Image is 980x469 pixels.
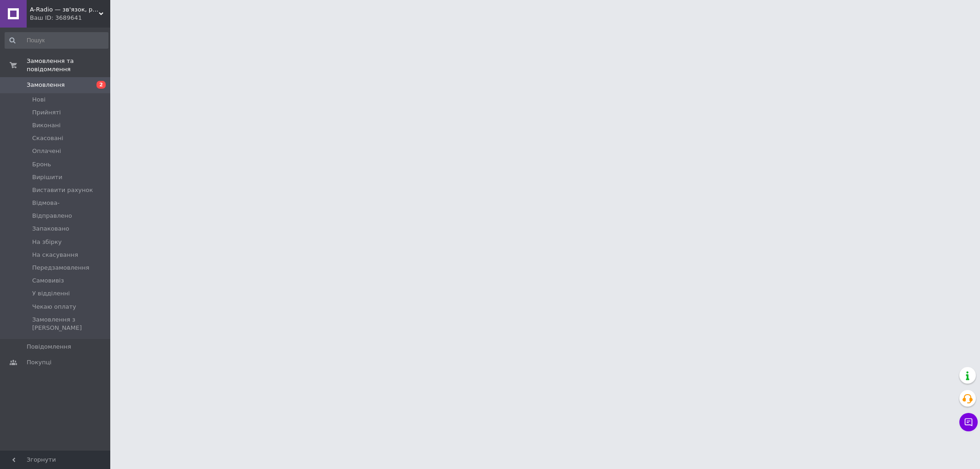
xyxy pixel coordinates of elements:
span: Оплачені [32,147,61,155]
span: Нові [32,96,45,104]
span: Вирішити [32,173,62,181]
span: Покупці [27,358,51,367]
span: Відмова- [32,199,60,207]
span: У відділенні [32,289,70,298]
span: Замовлення та повідомлення [27,57,110,73]
span: Прийняті [32,108,61,117]
span: 2 [96,81,106,89]
span: A-Radio — зв'язок, радіо, електроніка [30,6,99,14]
span: Замовлення з [PERSON_NAME] [32,316,108,332]
span: Бронь [32,160,51,169]
span: Самовивіз [32,277,64,285]
span: На скасування [32,251,78,259]
span: Виконані [32,121,61,130]
span: Скасовані [32,134,63,142]
span: Повідомлення [27,343,71,351]
div: Ваш ID: 3689641 [30,14,110,22]
span: На збірку [32,238,62,246]
span: Чекаю оплату [32,303,76,311]
span: Запаковано [32,225,69,233]
span: Виставити рахунок [32,186,93,194]
span: Передзамовлення [32,264,89,272]
button: Чат з покупцем [959,413,978,431]
input: Пошук [5,32,108,49]
span: Відправлено [32,212,72,220]
span: Замовлення [27,81,65,89]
